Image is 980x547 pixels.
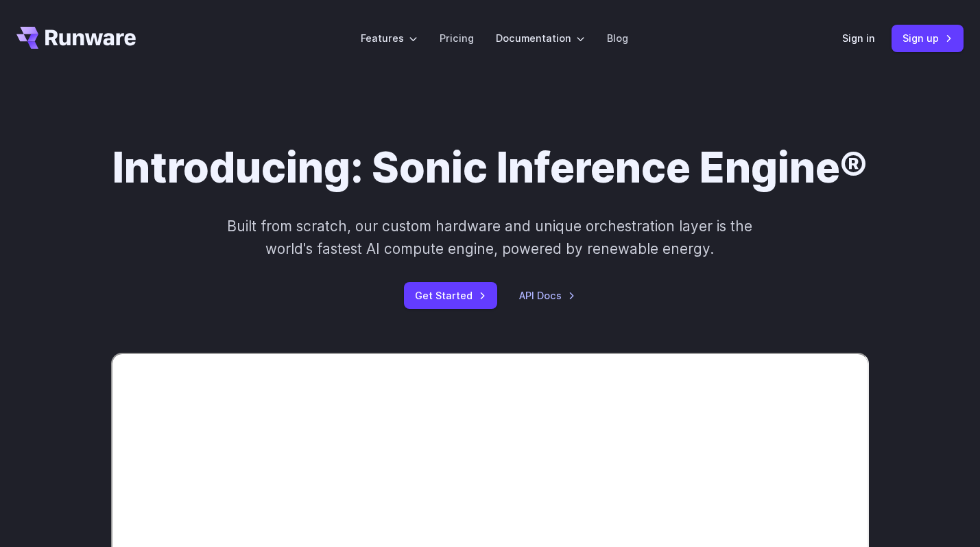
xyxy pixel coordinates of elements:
a: Sign in [842,30,875,46]
label: Documentation [496,30,585,46]
a: Blog [607,30,628,46]
p: Built from scratch, our custom hardware and unique orchestration layer is the world's fastest AI ... [225,215,755,261]
a: Sign up [892,25,964,51]
h1: Introducing: Sonic Inference Engine® [112,143,868,193]
a: Pricing [440,30,474,46]
a: API Docs [519,288,575,303]
a: Get Started [404,282,497,309]
a: Go to / [16,27,136,49]
label: Features [361,30,418,46]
